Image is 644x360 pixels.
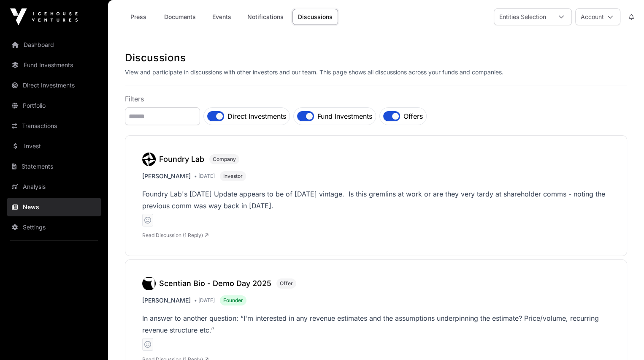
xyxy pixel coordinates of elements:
a: Portfolio [7,96,101,115]
a: Read Discussion (1 Reply) [142,232,208,238]
span: Investor [223,173,243,180]
a: Invest [7,137,101,155]
a: Events [205,9,238,25]
p: View and participate in discussions with other investors and our team. This page shows all discus... [125,68,627,76]
a: Scentian Bio - Demo Day 2025 [142,277,276,290]
a: Analysis [7,177,101,196]
a: Fund Investments [7,56,101,74]
a: Documents [159,9,201,25]
p: Foundry Lab's [DATE] Update appears to be of [DATE] vintage. Is this gremlins at work or are they... [142,188,610,212]
a: Transactions [7,117,101,135]
span: Founder [223,297,243,304]
span: Company [213,156,236,163]
label: Offers [403,111,423,121]
span: [PERSON_NAME] [142,172,191,180]
a: News [7,198,101,216]
span: Offer [280,280,293,287]
p: In answer to another question: “I'm interested in any revenue estimates and the assumptions under... [142,312,610,336]
h3: Foundry Lab [159,153,204,165]
h3: Scentian Bio - Demo Day 2025 [159,278,271,289]
img: Icehouse Ventures Logo [10,8,78,25]
a: Statements [7,157,101,176]
span: • [DATE] [194,297,215,304]
a: Dashboard [7,35,101,54]
img: Scentian-Bio-Favicon.svg [142,277,156,290]
img: Factor-favicon.svg [142,153,156,166]
a: Settings [7,218,101,237]
button: Account [575,8,620,25]
div: Entities Selection [494,9,551,25]
a: Press [122,9,155,25]
iframe: Chat Widget [602,319,644,360]
a: Discussions [292,9,338,25]
a: Direct Investments [7,76,101,95]
label: Direct Investments [227,111,286,121]
h1: Discussions [125,51,627,65]
label: Fund Investments [317,111,372,121]
span: • [DATE] [194,173,215,180]
a: Notifications [242,9,289,25]
a: Foundry Lab [142,153,209,166]
p: Filters [125,94,627,104]
span: [PERSON_NAME] [142,296,191,305]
